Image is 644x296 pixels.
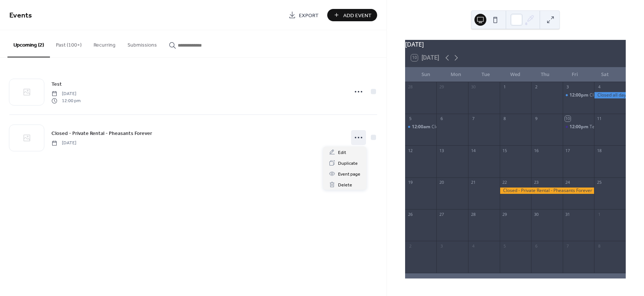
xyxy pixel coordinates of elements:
[470,84,476,90] div: 30
[51,97,80,104] span: 12:00 pm
[569,124,590,130] span: 12:00pm
[407,243,413,249] div: 2
[121,30,163,57] button: Submissions
[565,148,571,153] div: 17
[50,30,88,57] button: Past (100+)
[565,211,571,217] div: 31
[596,243,602,249] div: 8
[470,243,476,249] div: 4
[501,67,530,82] div: Wed
[327,9,377,21] button: Add Event
[405,40,626,49] div: [DATE]
[283,9,324,21] a: Export
[338,170,360,178] span: Event page
[590,124,599,130] div: Test
[530,67,560,82] div: Thu
[407,180,413,185] div: 19
[470,211,476,217] div: 28
[9,8,32,23] span: Events
[338,181,352,189] span: Delete
[439,148,444,153] div: 13
[51,80,62,88] a: Test
[502,116,508,122] div: 8
[596,116,602,122] div: 11
[596,211,602,217] div: 1
[596,180,602,185] div: 25
[533,116,539,122] div: 9
[502,180,508,185] div: 22
[439,84,444,90] div: 29
[343,12,372,19] span: Add Event
[470,180,476,185] div: 21
[338,160,358,167] span: Duplicate
[590,67,620,82] div: Sat
[470,116,476,122] div: 7
[563,92,594,98] div: Closed in PM Private Rental
[338,149,346,157] span: Edit
[565,116,571,122] div: 10
[470,148,476,153] div: 14
[51,81,62,88] span: Test
[596,148,602,153] div: 18
[533,180,539,185] div: 23
[533,211,539,217] div: 30
[533,243,539,249] div: 6
[407,211,413,217] div: 26
[533,148,539,153] div: 16
[407,84,413,90] div: 28
[594,92,626,98] div: Closed all day - Private Rental
[51,140,76,147] span: [DATE]
[569,92,590,98] span: 12:00pm
[439,180,444,185] div: 20
[51,129,152,138] a: Closed - Private Rental - Pheasants Forever
[533,84,539,90] div: 2
[51,130,152,138] span: Closed - Private Rental - Pheasants Forever
[565,180,571,185] div: 24
[502,243,508,249] div: 5
[407,116,413,122] div: 5
[502,148,508,153] div: 15
[439,243,444,249] div: 3
[439,211,444,217] div: 27
[502,211,508,217] div: 29
[407,148,413,153] div: 12
[502,84,508,90] div: 1
[88,30,121,57] button: Recurring
[7,30,50,57] button: Upcoming (2)
[441,67,471,82] div: Mon
[51,91,80,97] span: [DATE]
[412,124,432,130] span: 12:00am
[565,243,571,249] div: 7
[439,116,444,122] div: 6
[563,124,594,130] div: Test
[299,12,319,19] span: Export
[500,188,594,194] div: Closed - Private Rental - Pheasants Forever
[565,84,571,90] div: 3
[411,67,441,82] div: Sun
[432,124,486,130] div: Closed AM - Private Rental
[596,84,602,90] div: 4
[560,67,590,82] div: Fri
[405,124,437,130] div: Closed AM - Private Rental
[471,67,501,82] div: Tue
